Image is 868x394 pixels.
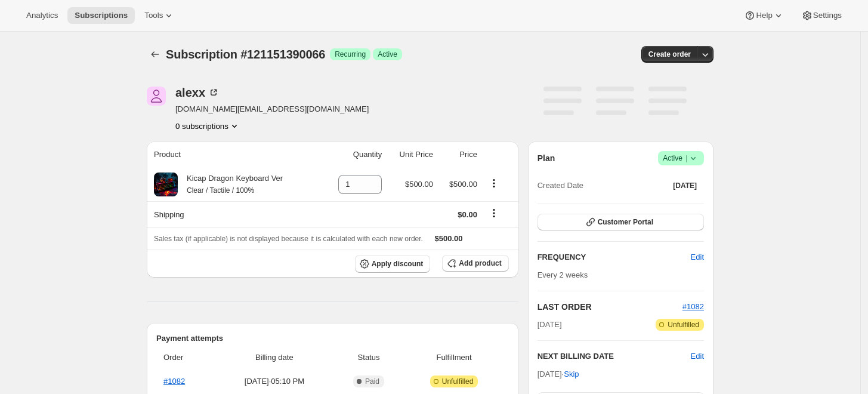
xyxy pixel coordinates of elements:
[187,186,254,195] small: Clear / Tactile / 100%
[484,207,503,220] button: Shipping actions
[355,255,431,273] button: Apply discount
[538,301,682,313] h2: LAST ORDER
[147,87,166,106] span: null alexx
[147,141,322,168] th: Product
[218,375,330,387] span: [DATE] · 05:10 PM
[147,46,163,63] button: Subscriptions
[538,152,555,164] h2: Plan
[154,173,178,196] img: product img
[385,141,437,168] th: Unit Price
[365,377,379,386] span: Paid
[484,177,503,190] button: Product actions
[682,301,704,313] button: #1082
[538,270,588,279] span: Every 2 weeks
[163,377,185,386] a: #1082
[144,11,163,20] span: Tools
[175,120,240,132] button: Product actions
[75,11,128,20] span: Subscriptions
[557,365,586,384] button: Skip
[442,377,474,386] span: Unfulfilled
[156,333,509,344] h2: Payment attempts
[156,344,214,371] th: Order
[813,11,842,20] span: Settings
[564,368,579,380] span: Skip
[372,259,424,269] span: Apply discount
[335,50,366,59] span: Recurring
[538,350,691,362] h2: NEXT BILLING DATE
[166,48,325,61] span: Subscription #121151390066
[405,180,433,189] span: $500.00
[666,177,704,194] button: [DATE]
[459,258,501,268] span: Add product
[598,217,653,227] span: Customer Portal
[691,251,704,263] span: Edit
[756,11,772,20] span: Help
[673,181,697,190] span: [DATE]
[435,234,463,243] span: $500.00
[406,352,501,364] span: Fulfillment
[685,153,687,163] span: |
[538,180,583,192] span: Created Date
[154,235,423,243] span: Sales tax (if applicable) is not displayed because it is calculated with each new order.
[538,214,704,230] button: Customer Portal
[794,7,849,24] button: Settings
[137,7,182,24] button: Tools
[538,251,691,263] h2: FREQUENCY
[737,7,791,24] button: Help
[322,141,386,168] th: Quantity
[538,370,579,378] span: [DATE] ·
[663,152,699,164] span: Active
[67,7,135,24] button: Subscriptions
[218,352,330,364] span: Billing date
[648,50,691,59] span: Create order
[538,319,562,331] span: [DATE]
[684,248,711,267] button: Edit
[338,352,400,364] span: Status
[449,180,477,189] span: $500.00
[442,255,508,272] button: Add product
[641,46,698,63] button: Create order
[437,141,481,168] th: Price
[175,87,220,98] div: alexx
[682,302,704,311] a: #1082
[147,201,322,227] th: Shipping
[458,210,477,219] span: $0.00
[19,7,65,24] button: Analytics
[378,50,397,59] span: Active
[175,103,369,115] span: [DOMAIN_NAME][EMAIL_ADDRESS][DOMAIN_NAME]
[178,173,283,196] div: Kicap Dragon Keyboard Ver
[691,350,704,362] button: Edit
[26,11,58,20] span: Analytics
[668,320,699,330] span: Unfulfilled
